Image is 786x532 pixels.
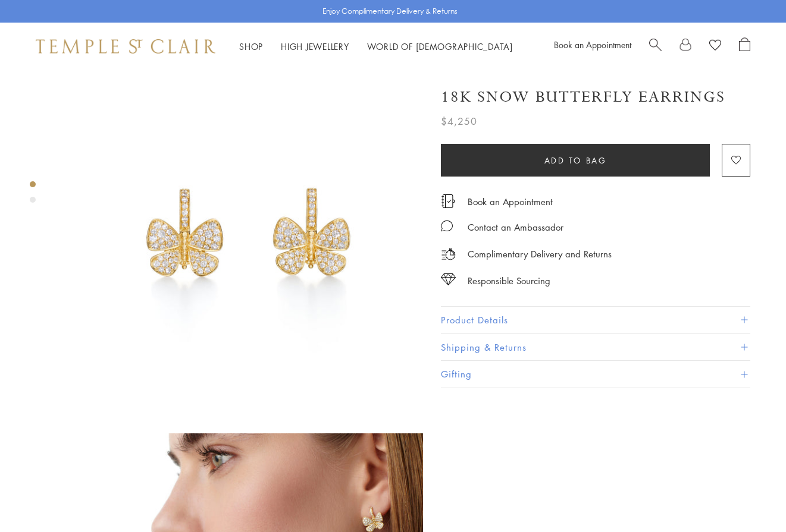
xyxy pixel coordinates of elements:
a: Book an Appointment [554,39,631,51]
img: icon_delivery.svg [441,247,456,262]
img: 18K Snow Butterfly Earrings [77,70,423,415]
button: Shipping & Returns [441,334,750,361]
h1: 18K Snow Butterfly Earrings [441,87,725,108]
div: Contact an Ambassador [468,220,563,235]
p: Complimentary Delivery and Returns [468,247,612,262]
p: Enjoy Complimentary Delivery & Returns [322,5,458,17]
button: Gifting [441,361,750,388]
a: ShopShop [239,40,263,52]
div: Product gallery navigation [30,178,36,212]
a: World of [DEMOGRAPHIC_DATA]World of [DEMOGRAPHIC_DATA] [367,40,513,52]
div: Responsible Sourcing [468,273,550,288]
img: Temple St. Clair [36,39,215,53]
img: MessageIcon-01_2.svg [441,220,453,232]
span: $4,250 [441,114,477,129]
button: Add to bag [441,144,710,177]
span: Add to bag [544,154,607,167]
img: icon_sourcing.svg [441,273,456,285]
a: High JewelleryHigh Jewellery [281,40,349,52]
button: Product Details [441,307,750,333]
a: Search [649,37,662,55]
a: Book an Appointment [468,195,553,208]
img: icon_appointment.svg [441,194,455,208]
nav: Main navigation [239,39,513,54]
a: Open Shopping Bag [739,37,750,55]
a: View Wishlist [709,37,721,55]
